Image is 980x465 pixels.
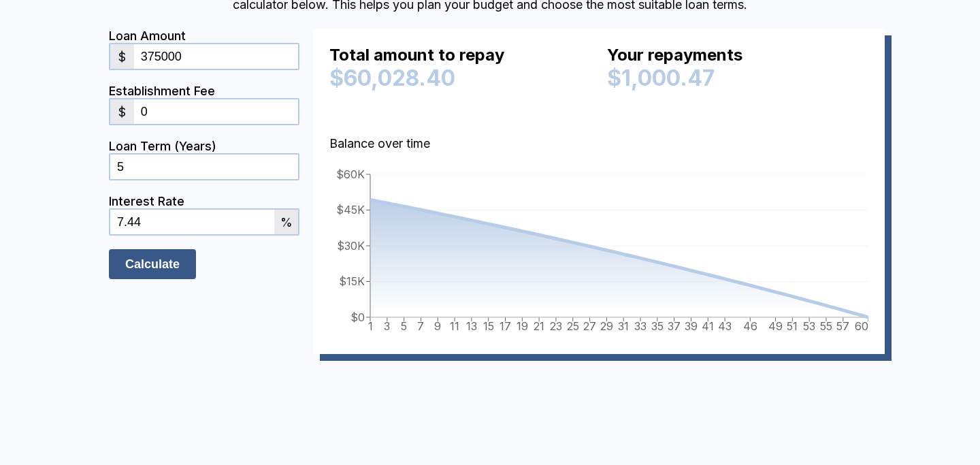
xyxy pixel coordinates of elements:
[618,320,629,334] tspan: 31
[337,239,365,253] tspan: $30K
[702,320,714,334] tspan: 41
[434,320,441,334] tspan: 9
[274,210,298,234] div: %
[329,65,591,91] div: $60,028.40
[109,139,299,153] div: Loan Term (Years)
[110,155,298,179] input: 0
[583,320,596,334] tspan: 27
[329,133,868,154] p: Balance over time
[517,320,528,334] tspan: 19
[368,320,373,334] tspan: 1
[483,320,494,334] tspan: 15
[350,310,365,324] tspan: $0
[607,65,868,91] div: $1,000.47
[339,275,365,289] tspan: $15K
[718,320,732,334] tspan: 43
[109,194,299,208] div: Interest Rate
[110,99,134,124] div: $
[607,45,868,71] div: Your repayments
[134,44,298,69] input: 0
[668,320,681,334] tspan: 37
[466,320,477,334] tspan: 13
[820,320,832,334] tspan: 55
[384,320,390,334] tspan: 3
[743,320,757,334] tspan: 46
[534,320,544,334] tspan: 21
[329,45,591,71] div: Total amount to repay
[134,99,298,124] input: 0
[651,320,664,334] tspan: 35
[600,320,613,334] tspan: 29
[567,320,579,334] tspan: 25
[109,29,299,43] div: Loan Amount
[550,320,562,334] tspan: 23
[768,320,783,334] tspan: 49
[336,167,365,181] tspan: $60K
[109,249,196,279] input: Calculate
[803,320,815,334] tspan: 53
[336,204,365,217] tspan: $45K
[855,320,868,334] tspan: 60
[634,320,647,334] tspan: 33
[836,320,849,334] tspan: 57
[401,320,407,334] tspan: 5
[787,320,798,334] tspan: 51
[685,320,698,334] tspan: 39
[110,210,274,234] input: 0
[110,44,134,69] div: $
[500,320,511,334] tspan: 17
[109,84,299,98] div: Establishment Fee
[450,320,459,334] tspan: 11
[417,320,424,334] tspan: 7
